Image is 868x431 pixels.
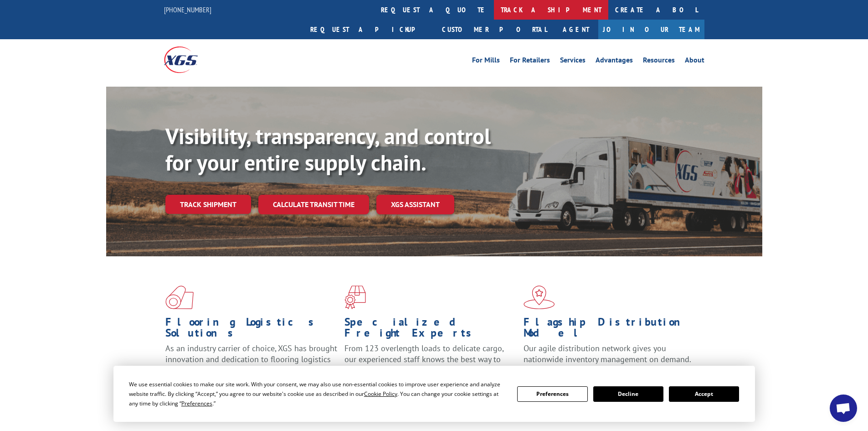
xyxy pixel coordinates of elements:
[258,195,369,214] a: Calculate transit time
[165,286,194,309] img: xgs-icon-total-supply-chain-intelligence-red
[524,343,691,364] span: Our agile distribution network gives you nationwide inventory management on demand.
[364,390,397,398] span: Cookie Policy
[376,195,454,214] a: XGS ASSISTANT
[472,57,500,67] a: For Mills
[344,343,517,384] p: From 123 overlength loads to delicate cargo, our experienced staff knows the best way to move you...
[560,57,586,67] a: Services
[510,57,550,67] a: For Retailers
[554,20,598,39] a: Agent
[524,317,696,343] h1: Flagship Distribution Model
[830,395,857,422] a: Open chat
[165,343,337,375] span: As an industry carrier of choice, XGS has brought innovation and dedication to flooring logistics...
[524,286,555,309] img: xgs-icon-flagship-distribution-model-red
[593,386,663,402] button: Decline
[685,57,704,67] a: About
[129,379,506,408] div: We use essential cookies to make our site work. With your consent, we may also use non-essential ...
[517,386,587,402] button: Preferences
[303,20,435,39] a: Request a pickup
[344,317,517,343] h1: Specialized Freight Experts
[598,20,704,39] a: Join Our Team
[165,122,491,177] b: Visibility, transparency, and control for your entire supply chain.
[643,57,675,67] a: Resources
[435,20,554,39] a: Customer Portal
[165,317,338,343] h1: Flooring Logistics Solutions
[113,366,755,422] div: Cookie Consent Prompt
[181,400,212,407] span: Preferences
[669,386,739,402] button: Accept
[596,57,633,67] a: Advantages
[164,5,211,14] a: [PHONE_NUMBER]
[165,195,251,214] a: Track shipment
[344,286,366,309] img: xgs-icon-focused-on-flooring-red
